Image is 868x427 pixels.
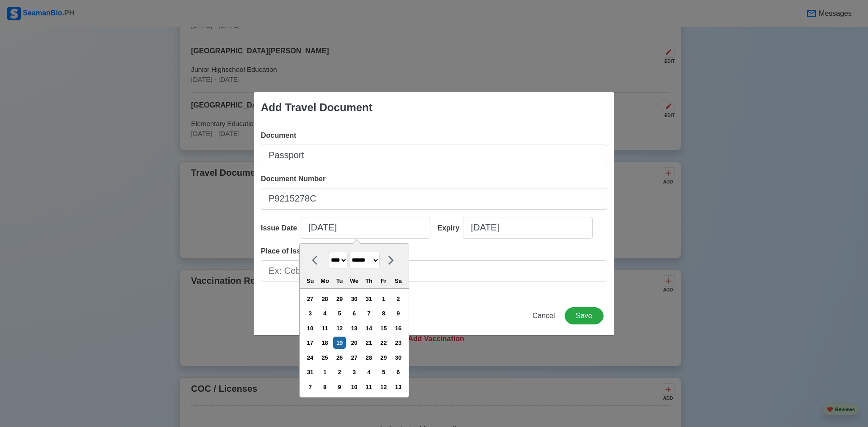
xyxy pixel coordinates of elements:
[333,293,345,305] div: Choose Tuesday, July 29th, 2025
[319,366,331,378] div: Choose Monday, September 1st, 2025
[348,307,360,319] div: Choose Wednesday, August 6th, 2025
[319,381,331,393] div: Choose Monday, September 8th, 2025
[304,275,316,287] div: Su
[377,322,390,334] div: Choose Friday, August 15th, 2025
[333,352,345,364] div: Choose Tuesday, August 26th, 2025
[304,307,316,319] div: Choose Sunday, August 3rd, 2025
[319,293,331,305] div: Choose Monday, July 28th, 2025
[363,275,375,287] div: Th
[348,293,360,305] div: Choose Wednesday, July 30th, 2025
[533,312,555,319] span: Cancel
[319,307,331,319] div: Choose Monday, August 4th, 2025
[304,337,316,349] div: Choose Sunday, August 17th, 2025
[377,381,390,393] div: Choose Friday, September 12th, 2025
[261,131,296,139] span: Document
[348,337,360,349] div: Choose Wednesday, August 20th, 2025
[261,260,607,282] input: Ex: Cebu City
[304,322,316,334] div: Choose Sunday, August 10th, 2025
[377,293,390,305] div: Choose Friday, August 1st, 2025
[363,307,375,319] div: Choose Thursday, August 7th, 2025
[392,337,404,349] div: Choose Saturday, August 23rd, 2025
[348,275,360,287] div: We
[392,366,404,378] div: Choose Saturday, September 6th, 2025
[333,381,345,393] div: Choose Tuesday, September 9th, 2025
[319,322,331,334] div: Choose Monday, August 11th, 2025
[377,352,390,364] div: Choose Friday, August 29th, 2025
[261,145,607,166] input: Ex: Passport
[348,322,360,334] div: Choose Wednesday, August 13th, 2025
[304,366,316,378] div: Choose Sunday, August 31st, 2025
[392,275,404,287] div: Sa
[304,352,316,364] div: Choose Sunday, August 24th, 2025
[363,366,375,378] div: Choose Thursday, September 4th, 2025
[363,337,375,349] div: Choose Thursday, August 21st, 2025
[348,381,360,393] div: Choose Wednesday, September 10th, 2025
[392,381,404,393] div: Choose Saturday, September 13th, 2025
[333,322,345,334] div: Choose Tuesday, August 12th, 2025
[319,275,331,287] div: Mo
[304,293,316,305] div: Choose Sunday, July 27th, 2025
[377,366,390,378] div: Choose Friday, September 5th, 2025
[333,366,345,378] div: Choose Tuesday, September 2nd, 2025
[527,307,561,324] button: Cancel
[363,352,375,364] div: Choose Thursday, August 28th, 2025
[261,247,309,255] span: Place of Issue
[377,337,390,349] div: Choose Friday, August 22nd, 2025
[333,307,345,319] div: Choose Tuesday, August 5th, 2025
[302,291,406,394] div: month 2025-08
[333,337,345,349] div: Choose Tuesday, August 19th, 2025
[363,293,375,305] div: Choose Thursday, July 31st, 2025
[319,337,331,349] div: Choose Monday, August 18th, 2025
[392,307,404,319] div: Choose Saturday, August 9th, 2025
[261,223,301,234] div: Issue Date
[261,99,373,116] div: Add Travel Document
[377,307,390,319] div: Choose Friday, August 8th, 2025
[392,322,404,334] div: Choose Saturday, August 16th, 2025
[438,223,463,234] div: Expiry
[363,322,375,334] div: Choose Thursday, August 14th, 2025
[392,352,404,364] div: Choose Saturday, August 30th, 2025
[565,307,604,324] button: Save
[363,381,375,393] div: Choose Thursday, September 11th, 2025
[319,352,331,364] div: Choose Monday, August 25th, 2025
[348,366,360,378] div: Choose Wednesday, September 3rd, 2025
[348,352,360,364] div: Choose Wednesday, August 27th, 2025
[261,175,325,183] span: Document Number
[333,275,345,287] div: Tu
[304,381,316,393] div: Choose Sunday, September 7th, 2025
[392,293,404,305] div: Choose Saturday, August 2nd, 2025
[377,275,390,287] div: Fr
[261,188,607,210] input: Ex: P12345678B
